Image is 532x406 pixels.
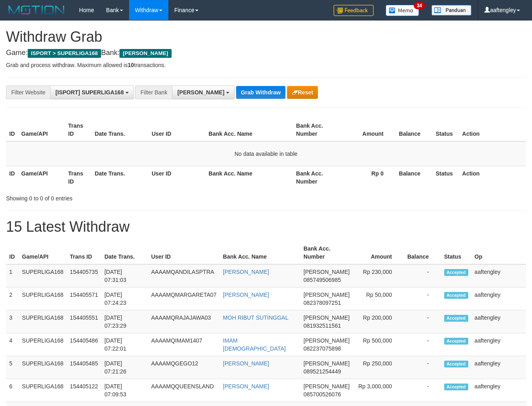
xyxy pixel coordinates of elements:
img: panduan.png [431,5,471,16]
td: 4 [6,333,19,356]
th: Bank Acc. Name [220,241,300,264]
th: Trans ID [65,118,91,141]
th: ID [6,118,18,141]
th: Bank Acc. Number [293,166,340,189]
a: IMAM [DEMOGRAPHIC_DATA] [223,337,286,352]
span: Copy 085700526076 to clipboard [303,391,341,398]
th: Rp 0 [340,166,396,189]
td: - [404,356,441,379]
td: SUPERLIGA168 [19,333,67,356]
td: No data available in table [6,141,526,166]
td: [DATE] 07:31:03 [101,264,148,288]
span: Copy 081932511561 to clipboard [303,322,341,329]
td: Rp 500,000 [353,333,404,356]
td: [DATE] 07:21:26 [101,356,148,379]
span: [PERSON_NAME] [303,383,350,390]
button: [ISPORT] SUPERLIGA168 [50,86,134,99]
th: Date Trans. [91,166,148,189]
td: AAAAMQMARGARETA07 [148,288,220,310]
strong: 10 [127,62,134,68]
th: Game/API [19,241,67,264]
p: Grab and process withdraw. Maximum allowed is transactions. [6,61,526,69]
th: Balance [396,118,433,141]
td: 1 [6,264,19,288]
th: Action [459,118,526,141]
span: [PERSON_NAME] [119,49,171,58]
img: Feedback.jpg [334,5,374,16]
td: 5 [6,356,19,379]
th: Status [433,118,459,141]
th: Op [471,241,526,264]
img: Button%20Memo.svg [386,5,419,16]
td: SUPERLIGA168 [19,310,67,333]
th: Bank Acc. Name [205,118,293,141]
th: ID [6,166,18,189]
td: Rp 50,000 [353,288,404,310]
td: Rp 200,000 [353,310,404,333]
td: - [404,333,441,356]
th: Status [433,166,459,189]
td: AAAAMQIMAM1407 [148,333,220,356]
th: Game/API [18,166,65,189]
td: AAAAMQRAJAJAWA03 [148,310,220,333]
td: aaftengley [471,356,526,379]
th: ID [6,241,19,264]
td: - [404,310,441,333]
span: Accepted [444,315,468,322]
td: [DATE] 07:22:01 [101,333,148,356]
span: [ISPORT] SUPERLIGA168 [55,89,123,96]
th: Bank Acc. Number [293,118,340,141]
a: MOH RIBUT SUTINGGAL [223,314,288,321]
span: [PERSON_NAME] [303,292,350,298]
th: User ID [148,241,220,264]
span: Copy 089521254449 to clipboard [303,368,341,375]
td: Rp 230,000 [353,264,404,288]
td: 154405735 [67,264,101,288]
td: SUPERLIGA168 [19,356,67,379]
th: Date Trans. [91,118,148,141]
td: 154405551 [67,310,101,333]
span: [PERSON_NAME] [177,89,224,96]
div: Filter Website [6,86,50,99]
span: [PERSON_NAME] [303,314,350,321]
td: [DATE] 07:23:29 [101,310,148,333]
td: aaftengley [471,310,526,333]
td: - [404,288,441,310]
th: Bank Acc. Name [205,166,293,189]
td: 154405571 [67,288,101,310]
span: 34 [414,2,425,9]
img: MOTION_logo.png [6,4,67,16]
a: [PERSON_NAME] [223,383,269,390]
th: Balance [396,166,433,189]
a: [PERSON_NAME] [223,360,269,367]
th: Status [441,241,471,264]
td: [DATE] 07:24:23 [101,288,148,310]
span: [PERSON_NAME] [303,269,350,275]
h1: Withdraw Grab [6,29,526,45]
a: [PERSON_NAME] [223,269,269,275]
a: [PERSON_NAME] [223,292,269,298]
td: aaftengley [471,264,526,288]
span: Copy 082378097251 to clipboard [303,300,341,306]
td: AAAAMQANDILASPTRA [148,264,220,288]
td: 6 [6,379,19,402]
span: Accepted [444,292,468,299]
span: [PERSON_NAME] [303,337,350,344]
span: Copy 082237075898 to clipboard [303,345,341,352]
td: SUPERLIGA168 [19,288,67,310]
td: 154405485 [67,356,101,379]
h1: 15 Latest Withdraw [6,219,526,235]
td: SUPERLIGA168 [19,264,67,288]
span: [PERSON_NAME] [303,360,350,367]
th: Action [459,166,526,189]
td: SUPERLIGA168 [19,379,67,402]
td: Rp 3,000,000 [353,379,404,402]
td: - [404,379,441,402]
button: Reset [287,86,318,99]
td: AAAAMQQUEENSLAND [148,379,220,402]
td: - [404,264,441,288]
th: Balance [404,241,441,264]
th: Bank Acc. Number [300,241,353,264]
span: Accepted [444,269,468,276]
th: Game/API [18,118,65,141]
